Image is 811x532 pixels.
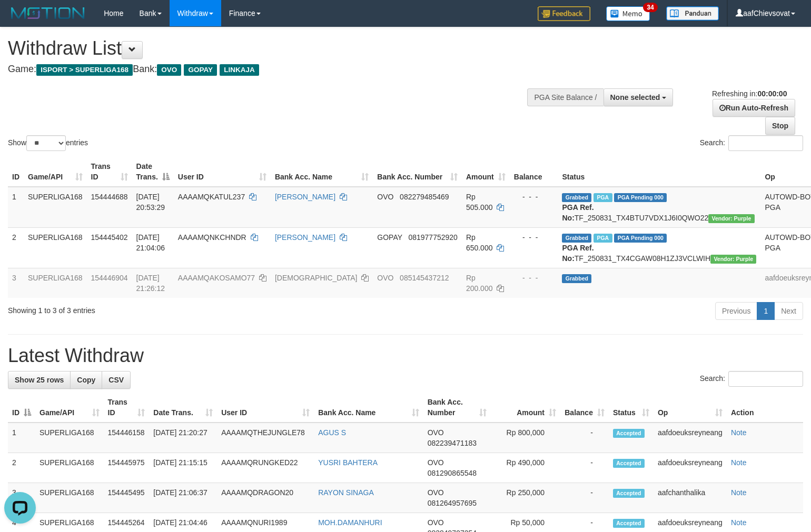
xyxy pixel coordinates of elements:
td: 154445975 [104,453,150,483]
th: Balance: activate to sort column ascending [560,393,609,423]
span: Grabbed [562,193,591,202]
span: Copy 081264957695 to clipboard [428,499,477,507]
a: [PERSON_NAME] [275,233,335,242]
td: aafchanthalika [654,483,727,513]
th: Op: activate to sort column ascending [654,393,727,423]
h1: Withdraw List [8,38,530,59]
td: aafdoeuksreyneang [654,453,727,483]
span: Vendor URL: https://trx4.1velocity.biz [708,214,754,223]
select: Showentries [26,135,66,151]
th: Game/API: activate to sort column ascending [24,157,87,187]
span: Rp 505.000 [466,193,493,212]
span: OVO [377,274,393,282]
a: [DEMOGRAPHIC_DATA] [275,274,358,282]
span: CSV [108,376,124,384]
th: Amount: activate to sort column ascending [491,393,560,423]
span: Rp 650.000 [466,233,493,252]
td: Rp 250,000 [491,483,560,513]
td: [DATE] 21:20:27 [149,423,217,453]
th: ID: activate to sort column descending [8,393,35,423]
span: Refreshing in: [712,89,787,98]
td: - [560,423,609,453]
a: Next [774,302,803,320]
td: 154445495 [104,483,150,513]
label: Search: [700,371,803,387]
a: [PERSON_NAME] [275,193,335,201]
span: Rp 200.000 [466,274,493,293]
span: AAAAMQNKCHNDR [178,233,246,242]
span: OVO [377,193,393,201]
a: MOH.DAMANHURI [318,518,382,527]
th: Bank Acc. Number: activate to sort column ascending [373,157,462,187]
img: Feedback.jpg [538,6,590,21]
span: GOPAY [184,64,217,76]
td: SUPERLIGA168 [24,187,87,228]
button: Open LiveChat chat widget [4,4,36,36]
td: - [560,483,609,513]
span: PGA Pending [614,234,667,243]
span: [DATE] 21:26:12 [136,274,165,293]
span: 34 [643,3,657,12]
th: Bank Acc. Number: activate to sort column ascending [423,393,491,423]
td: 3 [8,268,24,298]
td: AAAAMQDRAGON20 [217,483,314,513]
span: Accepted [613,429,645,438]
span: None selected [610,93,660,102]
a: Stop [765,117,795,135]
td: SUPERLIGA168 [35,453,104,483]
span: GOPAY [377,233,402,242]
td: Rp 490,000 [491,453,560,483]
td: SUPERLIGA168 [24,227,87,268]
div: - - - [514,232,554,243]
td: AAAAMQRUNGKED22 [217,453,314,483]
th: ID [8,157,24,187]
span: Vendor URL: https://trx4.1velocity.biz [710,255,756,264]
td: [DATE] 21:15:15 [149,453,217,483]
b: PGA Ref. No: [562,203,594,222]
th: Status [558,157,760,187]
td: 2 [8,453,35,483]
label: Show entries [8,135,88,151]
span: Accepted [613,519,645,528]
span: 154444688 [91,193,128,201]
span: Copy 082279485469 to clipboard [400,193,449,201]
span: Grabbed [562,234,591,243]
h1: Latest Withdraw [8,345,803,366]
a: AGUS S [318,428,346,437]
td: Rp 800,000 [491,423,560,453]
a: 1 [757,302,775,320]
td: 1 [8,423,35,453]
a: Note [731,518,747,527]
td: 3 [8,483,35,513]
th: Amount: activate to sort column ascending [462,157,510,187]
span: Copy 081290865548 to clipboard [428,469,477,477]
td: 154446158 [104,423,150,453]
a: Copy [70,371,102,389]
span: 154446904 [91,274,128,282]
span: [DATE] 20:53:29 [136,193,165,212]
th: Balance [510,157,558,187]
a: RAYON SINAGA [318,488,374,497]
span: Copy 081977752920 to clipboard [408,233,457,242]
div: Showing 1 to 3 of 3 entries [8,301,330,316]
td: TF_250831_TX4BTU7VDX1J6I0QWO22 [558,187,760,228]
th: Action [727,393,803,423]
th: Bank Acc. Name: activate to sort column ascending [314,393,423,423]
td: [DATE] 21:06:37 [149,483,217,513]
h4: Game: Bank: [8,64,530,75]
td: AAAAMQTHEJUNGLE78 [217,423,314,453]
th: Date Trans.: activate to sort column ascending [149,393,217,423]
span: OVO [428,488,444,497]
span: 154445402 [91,233,128,242]
th: User ID: activate to sort column ascending [174,157,271,187]
a: Note [731,458,747,467]
span: AAAAMQAKOSAMO77 [178,274,255,282]
th: Status: activate to sort column ascending [609,393,654,423]
input: Search: [728,135,803,151]
th: Trans ID: activate to sort column ascending [87,157,132,187]
img: Button%20Memo.svg [606,6,650,21]
span: Marked by aafchhiseyha [594,234,612,243]
a: YUSRI BAHTERA [318,458,378,467]
a: Note [731,428,747,437]
a: CSV [102,371,131,389]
